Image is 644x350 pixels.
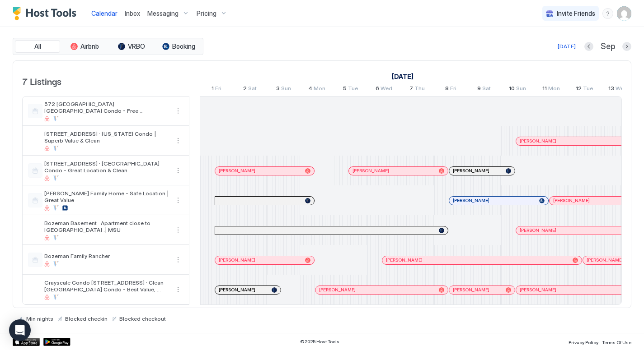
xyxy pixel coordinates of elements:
[319,287,356,293] span: [PERSON_NAME]
[601,41,615,52] span: Sep
[22,74,61,87] span: 7 Listings
[542,85,547,94] span: 11
[308,85,312,94] span: 4
[576,85,582,94] span: 12
[414,85,425,94] span: Thu
[341,83,360,96] a: August 5, 2025
[172,42,195,51] span: Booking
[26,315,53,322] span: Min nights
[343,85,347,94] span: 5
[602,337,631,346] a: Terms Of Use
[15,40,60,53] button: All
[28,282,42,297] div: listing image
[173,195,183,206] button: More options
[450,85,456,94] span: Fri
[215,85,221,94] span: Fri
[348,85,358,94] span: Tue
[520,287,556,293] span: [PERSON_NAME]
[13,7,80,20] a: Host Tools Logo
[173,195,183,206] div: menu
[569,337,598,346] a: Privacy Policy
[173,284,183,295] button: More options
[62,40,107,53] button: Airbnb
[373,83,395,96] a: August 6, 2025
[44,160,169,174] span: [STREET_ADDRESS] · [GEOGRAPHIC_DATA] Condo - Great Location & Clean
[173,284,183,295] div: menu
[128,42,145,51] span: VRBO
[507,83,528,96] a: August 10, 2025
[622,42,631,51] button: Next month
[553,198,590,203] span: [PERSON_NAME]
[475,83,493,96] a: August 9, 2025
[219,287,255,293] span: [PERSON_NAME]
[509,85,515,94] span: 10
[28,134,42,148] div: listing image
[219,257,255,263] span: [PERSON_NAME]
[241,83,259,96] a: August 2, 2025
[125,9,140,18] a: Inbox
[212,85,214,94] span: 1
[557,9,595,18] span: Invite Friends
[376,85,379,94] span: 6
[516,85,526,94] span: Sun
[584,42,593,51] button: Previous month
[608,85,614,94] span: 13
[13,338,40,346] a: App Store
[156,40,201,53] button: Booking
[558,42,576,51] div: [DATE]
[91,9,118,17] span: Calendar
[13,38,203,55] div: tab-group
[209,83,224,96] a: August 1, 2025
[173,254,183,265] button: More options
[173,165,183,176] button: More options
[482,85,491,94] span: Sat
[43,338,71,346] a: Google Play Store
[602,340,631,345] span: Terms Of Use
[44,220,169,233] span: Bozeman Basement · Apartment close to [GEOGRAPHIC_DATA] .| MSU
[453,198,489,203] span: [PERSON_NAME]
[173,254,183,265] div: menu
[243,85,247,94] span: 2
[477,85,481,94] span: 9
[520,227,556,233] span: [PERSON_NAME]
[386,257,423,263] span: [PERSON_NAME]
[353,168,389,174] span: [PERSON_NAME]
[44,279,169,293] span: Grayscale Condo [STREET_ADDRESS] · Clean [GEOGRAPHIC_DATA] Condo - Best Value, Great Sleep
[583,85,593,94] span: Tue
[173,225,183,235] div: menu
[197,9,216,18] span: Pricing
[573,83,595,96] a: August 12, 2025
[390,70,416,83] a: August 1, 2025
[548,85,560,94] span: Mon
[381,85,392,94] span: Wed
[44,101,169,114] span: 572 [GEOGRAPHIC_DATA] · [GEOGRAPHIC_DATA] Condo - Free Laundry/Central Location
[520,138,556,144] span: [PERSON_NAME]
[80,42,99,51] span: Airbnb
[606,83,630,96] a: August 13, 2025
[65,315,108,322] span: Blocked checkin
[556,41,577,52] button: [DATE]
[569,340,598,345] span: Privacy Policy
[219,168,255,174] span: [PERSON_NAME]
[9,319,31,341] div: Open Intercom Messenger
[173,225,183,235] button: More options
[276,85,280,94] span: 3
[306,83,328,96] a: August 4, 2025
[109,40,154,53] button: VRBO
[540,83,562,96] a: August 11, 2025
[91,9,118,18] a: Calendar
[173,135,183,146] button: More options
[44,130,169,144] span: [STREET_ADDRESS] · [US_STATE] Condo | Superb Value & Clean
[34,42,41,51] span: All
[173,135,183,146] div: menu
[281,85,291,94] span: Sun
[125,9,140,17] span: Inbox
[445,85,449,94] span: 8
[173,106,183,116] div: menu
[300,339,339,345] span: © 2025 Host Tools
[44,190,169,203] span: [PERSON_NAME] Family Home - Safe Location | Great Value
[453,168,489,174] span: [PERSON_NAME]
[409,85,413,94] span: 7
